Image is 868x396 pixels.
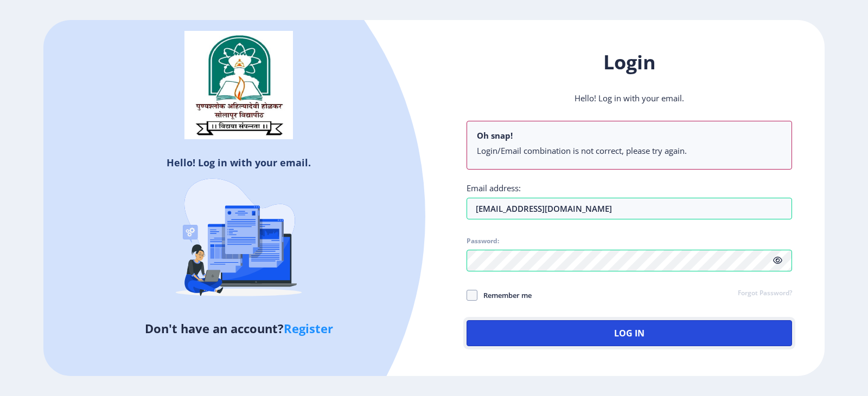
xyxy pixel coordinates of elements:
li: Login/Email combination is not correct, please try again. [477,145,782,156]
h5: Don't have an account? [52,320,426,337]
a: Register [284,320,333,336]
label: Email address: [467,183,521,193]
img: solapur_logo.png [184,31,293,139]
input: Email address [467,198,792,219]
button: Log In [467,320,792,346]
img: Recruitment%20Agencies%20(%20verification).svg [144,157,334,320]
a: Forgot Password? [738,289,792,298]
label: Password: [467,237,499,245]
b: Oh snap! [477,130,513,141]
h1: Login [467,49,792,75]
span: Remember me [477,289,532,302]
p: Hello! Log in with your email. [467,93,792,103]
